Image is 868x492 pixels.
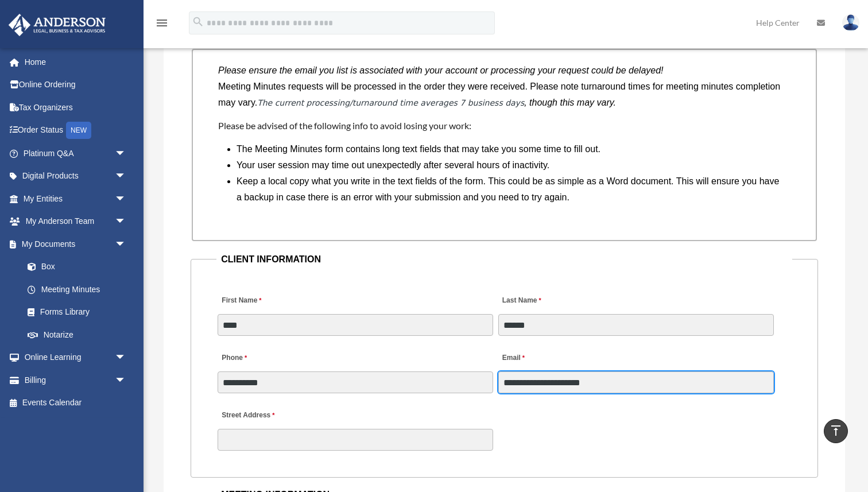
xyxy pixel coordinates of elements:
label: Street Address [218,408,327,423]
i: Please ensure the email you list is associated with your account or processing your request could... [218,65,664,75]
div: NEW [66,122,91,139]
span: arrow_drop_down [115,233,138,256]
label: Last Name [498,293,544,309]
span: arrow_drop_down [115,165,138,188]
span: arrow_drop_down [115,142,138,165]
i: , though this may vary. [524,98,616,107]
li: The Meeting Minutes form contains long text fields that may take you some time to fill out. [237,141,781,157]
span: arrow_drop_down [115,346,138,370]
a: vertical_align_top [824,419,848,443]
a: menu [155,20,169,30]
li: Keep a local copy what you write in the text fields of the form. This could be as simple as a Wor... [237,173,781,206]
label: First Name [218,293,264,309]
a: Forms Library [16,301,144,324]
i: vertical_align_top [829,424,843,437]
a: My Anderson Teamarrow_drop_down [8,210,144,233]
a: Digital Productsarrow_drop_down [8,165,144,188]
img: User Pic [842,14,859,31]
span: arrow_drop_down [115,369,138,392]
i: menu [155,16,169,30]
a: Platinum Q&Aarrow_drop_down [8,142,144,165]
label: Email [498,350,528,366]
span: arrow_drop_down [115,210,138,234]
a: Online Learningarrow_drop_down [8,346,144,369]
a: Events Calendar [8,392,144,414]
a: Home [8,51,144,73]
a: Billingarrow_drop_down [8,369,144,392]
h4: Please be advised of the following info to avoid losing your work: [218,119,790,132]
a: Box [16,255,144,278]
a: Online Ordering [8,73,144,96]
p: Meeting Minutes requests will be processed in the order they were received. Please note turnaroun... [218,79,790,111]
a: Notarize [16,323,144,346]
img: Anderson Advisors Platinum Portal [5,14,109,36]
li: Your user session may time out unexpectedly after several hours of inactivity. [237,157,781,173]
a: Order StatusNEW [8,119,144,142]
span: arrow_drop_down [115,187,138,211]
a: Meeting Minutes [16,278,138,301]
a: Tax Organizers [8,96,144,119]
a: My Documentsarrow_drop_down [8,233,144,255]
legend: CLIENT INFORMATION [216,251,792,268]
em: The current processing/turnaround time averages 7 business days [257,98,524,107]
i: search [192,16,204,28]
label: Phone [218,350,250,366]
a: My Entitiesarrow_drop_down [8,187,144,210]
